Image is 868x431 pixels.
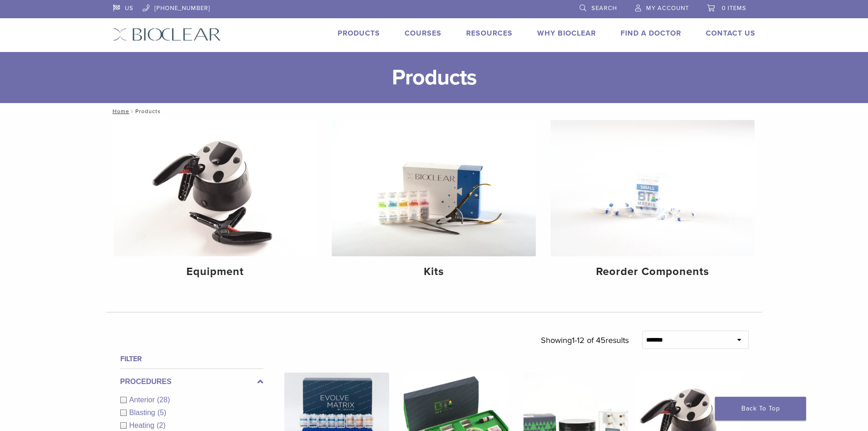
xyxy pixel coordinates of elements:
img: Kits [332,120,536,256]
h4: Kits [339,264,529,280]
a: Equipment [113,120,318,286]
span: My Account [646,5,689,12]
h4: Reorder Components [558,264,747,280]
img: Reorder Components [550,120,755,256]
span: / [129,109,135,114]
span: (5) [157,409,166,416]
a: Kits [332,120,536,286]
img: Bioclear [113,28,221,41]
a: Products [338,29,380,38]
a: Resources [466,29,513,38]
nav: Products [106,103,762,119]
span: 0 items [722,5,746,12]
span: Heating [129,421,157,429]
a: Back To Top [715,397,806,421]
h4: Filter [120,353,263,364]
p: Showing results [541,331,629,350]
span: 1-12 of 45 [572,335,606,345]
a: Reorder Components [550,120,755,286]
a: Why Bioclear [537,29,596,38]
h4: Equipment [121,264,310,280]
span: (28) [157,396,170,404]
a: Home [110,108,129,114]
img: Equipment [113,120,318,256]
a: Contact Us [706,29,755,38]
span: Blasting [129,409,158,416]
label: Procedures [120,376,263,387]
span: (2) [157,421,166,429]
a: Find A Doctor [621,29,681,38]
a: Courses [405,29,442,38]
span: Anterior [129,396,157,404]
span: Search [591,5,617,12]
